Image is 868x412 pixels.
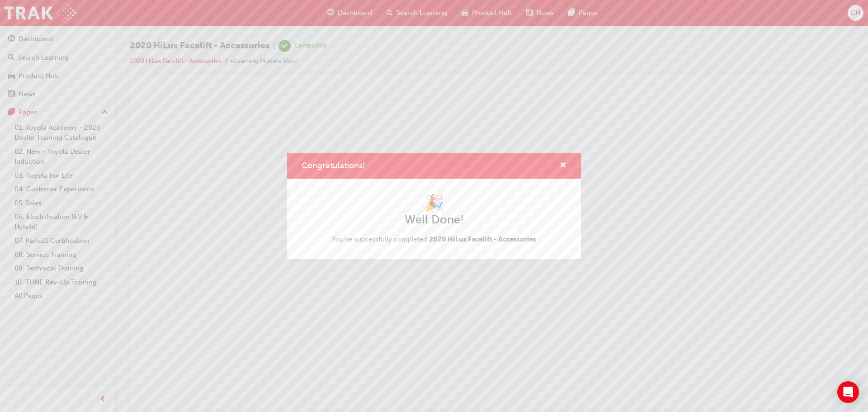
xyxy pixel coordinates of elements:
span: You've successfully completed [332,234,536,245]
span: cross-icon [560,162,566,170]
div: Open Intercom Messenger [837,381,859,403]
button: cross-icon [560,160,566,171]
span: 2020 HiLux Facelift - Accessories [429,235,536,243]
h2: Well Done! [332,213,536,227]
div: Congratulations! [287,153,581,259]
h1: 🎉 [332,193,536,213]
span: Congratulations! [302,161,365,170]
